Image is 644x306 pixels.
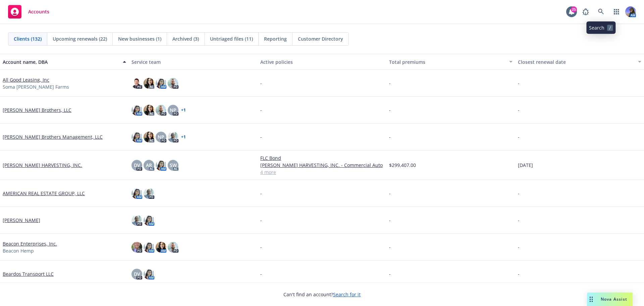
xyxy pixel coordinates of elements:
span: Nova Assist [601,296,627,302]
span: New businesses (1) [118,35,161,42]
span: Clients (132) [14,35,42,42]
div: Total premiums [389,58,505,65]
a: AMERICAN REAL ESTATE GROUP, LLC [3,190,85,197]
img: photo [168,78,178,89]
span: - [518,244,520,251]
a: Accounts [5,2,52,21]
span: - [260,80,262,87]
img: photo [625,6,636,17]
a: Report a Bug [579,5,592,18]
span: Can't find an account? [283,291,361,298]
button: Nova Assist [587,293,633,306]
a: All Good Leasing, Inc [3,76,49,83]
button: Active policies [258,54,386,70]
a: Switch app [610,5,623,18]
a: [PERSON_NAME] Brothers, LLC [3,106,71,114]
span: Accounts [28,9,49,14]
span: Soma [PERSON_NAME] Farms [3,83,69,90]
span: Reporting [264,35,287,42]
span: - [260,190,262,197]
button: Service team [129,54,258,70]
img: photo [156,78,166,89]
a: 4 more [260,169,384,176]
span: DV [134,270,140,277]
span: AR [146,162,152,169]
span: - [389,106,391,114]
span: - [518,190,520,197]
div: 25 [571,6,577,12]
a: [PERSON_NAME] Brothers Management, LLC [3,133,103,140]
img: photo [131,188,142,199]
span: Archived (3) [172,35,199,42]
span: - [518,133,520,140]
div: Active policies [260,58,384,65]
span: - [389,190,391,197]
span: - [260,244,262,251]
span: Upcoming renewals (22) [53,35,107,42]
span: - [518,270,520,277]
a: Beardos Transport LLC [3,270,54,277]
img: photo [144,78,154,89]
span: [DATE] [518,162,533,169]
button: Total premiums [386,54,515,70]
span: - [389,80,391,87]
img: photo [144,242,154,253]
span: - [260,133,262,140]
span: - [260,217,262,224]
img: photo [131,215,142,226]
img: photo [168,242,178,253]
span: NP [170,106,176,114]
span: - [518,80,520,87]
span: DV [134,162,140,169]
span: SW [170,162,177,169]
a: Beacon Enterprises, Inc. [3,240,57,247]
span: - [518,106,520,114]
span: - [389,133,391,140]
a: [PERSON_NAME] HARVESTING, INC. [3,162,82,169]
a: Search [594,5,608,18]
img: photo [144,132,154,142]
img: photo [156,160,166,171]
img: photo [144,269,154,279]
img: photo [131,78,142,89]
img: photo [131,105,142,116]
img: photo [131,242,142,253]
span: Untriaged files (11) [210,35,253,42]
a: + 1 [181,135,186,139]
img: photo [131,132,142,142]
img: photo [168,132,178,142]
img: photo [144,105,154,116]
span: - [389,244,391,251]
a: Search for it [333,291,361,298]
div: Account name, DBA [3,58,119,65]
span: NP [158,133,164,140]
a: FLC Bond [260,155,384,162]
span: Customer Directory [298,35,343,42]
span: - [389,270,391,277]
img: photo [156,105,166,116]
div: Closest renewal date [518,58,634,65]
div: Drag to move [587,293,595,306]
img: photo [156,242,166,253]
button: Closest renewal date [515,54,644,70]
span: - [260,270,262,277]
span: - [260,106,262,114]
img: photo [144,188,154,199]
a: [PERSON_NAME] HARVESTING, INC. - Commercial Auto [260,162,384,169]
span: $299,407.00 [389,162,416,169]
div: Service team [131,58,255,65]
span: - [518,217,520,224]
span: Beacon Hemp [3,247,34,254]
a: + 1 [181,108,186,112]
span: - [389,217,391,224]
img: photo [144,215,154,226]
a: [PERSON_NAME] [3,217,40,224]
